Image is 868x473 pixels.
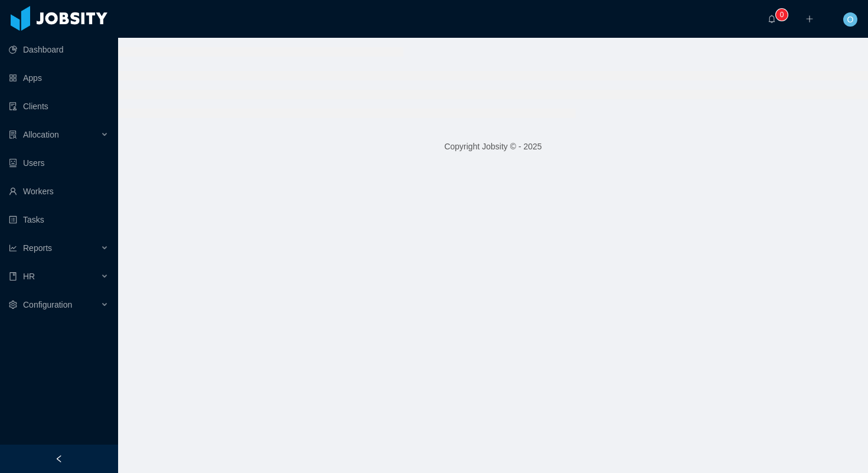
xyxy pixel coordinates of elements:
i: icon: solution [9,131,17,139]
i: icon: setting [9,301,17,309]
a: icon: auditClients [9,94,109,118]
span: Configuration [23,300,72,309]
sup: 0 [776,9,788,21]
a: icon: pie-chartDashboard [9,38,109,61]
i: icon: bell [768,15,776,23]
span: Allocation [23,130,59,139]
span: O [847,12,854,27]
span: HR [23,272,35,281]
a: icon: robotUsers [9,151,109,175]
i: icon: line-chart [9,244,17,252]
i: icon: book [9,272,17,280]
footer: Copyright Jobsity © - 2025 [118,126,868,167]
a: icon: appstoreApps [9,66,109,90]
a: icon: profileTasks [9,208,109,231]
i: icon: plus [805,15,814,23]
span: Reports [23,243,52,253]
a: icon: userWorkers [9,180,109,203]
